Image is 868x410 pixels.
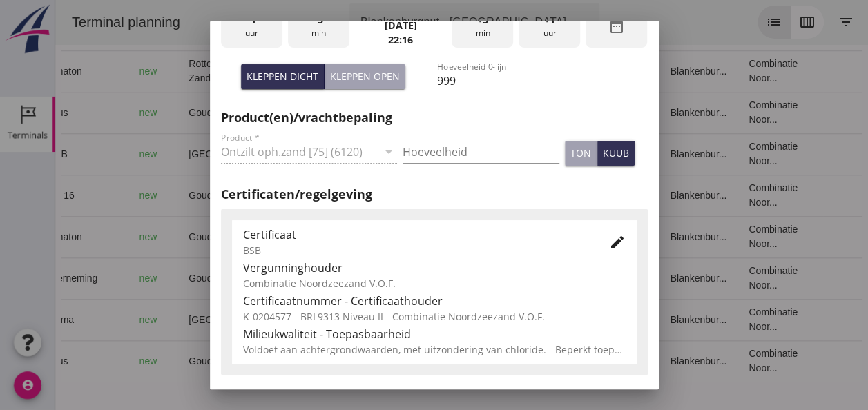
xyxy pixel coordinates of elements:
[133,230,249,244] div: Gouda
[437,70,648,92] input: Hoeveelheid 0-lijn
[240,315,249,324] i: directions_boat
[604,299,682,340] td: Blankenbur...
[133,188,249,203] div: Gouda
[682,216,768,257] td: Combinatie Noor...
[430,216,499,257] td: Ontzilt oph.zan...
[288,4,349,48] div: min
[604,257,682,299] td: Blankenbur...
[682,133,768,175] td: Combinatie Noor...
[240,66,249,76] i: directions_boat
[682,92,768,133] td: Combinatie Noor...
[285,340,361,382] td: 999
[73,133,123,175] td: new
[285,175,361,216] td: 1298
[682,340,768,382] td: Combinatie Noor...
[221,185,648,204] h2: Certificaten/regelgeving
[243,293,626,309] div: Certificaatnummer - Certificaathouder
[318,275,329,283] small: m3
[243,326,626,342] div: Milieukwaliteit - Toepasbaarheid
[243,342,626,357] div: Voldoet aan achtergrondwaarden, met uitzondering van chloride. - Beperkt toepasbaar tot zoute/bra...
[430,133,499,175] td: Filling sand
[499,175,604,216] td: 18
[240,149,249,159] i: directions_boat
[285,133,361,175] td: 541
[133,106,249,120] div: Gouda
[604,216,682,257] td: Blankenbur...
[570,146,591,160] div: ton
[243,243,587,257] div: BSB
[247,69,318,84] div: Kleppen dicht
[168,191,177,200] i: directions_boat
[597,141,635,166] button: kuub
[430,175,499,216] td: Ontzilt oph.zan...
[285,50,361,92] td: 994
[682,175,768,216] td: Combinatie Noor...
[312,68,323,76] small: m3
[430,340,499,382] td: Ontzilt oph.zan...
[133,271,249,286] div: Gouda
[168,108,177,117] i: directions_boat
[168,273,177,283] i: directions_boat
[782,14,799,30] i: filter_list
[499,257,604,299] td: 18
[499,299,604,340] td: 18
[604,175,682,216] td: Blankenbur...
[499,92,604,133] td: 18
[519,14,536,30] i: arrow_drop_down
[73,92,123,133] td: new
[312,316,323,324] small: m3
[604,133,682,175] td: Blankenbur...
[221,4,282,48] div: uur
[241,64,325,89] button: Kleppen dicht
[499,50,604,92] td: 18
[318,192,329,200] small: m3
[604,92,682,133] td: Blankenbur...
[312,233,323,242] small: m3
[73,299,123,340] td: new
[243,260,626,276] div: Vergunninghouder
[519,4,580,48] div: uur
[682,257,768,299] td: Combinatie Noor...
[604,50,682,92] td: Blankenbur...
[499,216,604,257] td: 18
[430,50,499,92] td: Filling sand
[312,150,323,159] small: m3
[73,50,123,92] td: new
[565,141,597,166] button: ton
[430,299,499,340] td: Filling sand
[499,340,604,382] td: 18
[603,146,629,160] div: kuub
[73,175,123,216] td: new
[312,109,323,117] small: m3
[133,147,249,162] div: [GEOGRAPHIC_DATA]
[285,299,361,340] td: 994
[330,69,400,84] div: Kleppen open
[6,12,136,32] div: Terminal planning
[243,276,626,291] div: Combinatie Noordzeezand V.O.F.
[430,257,499,299] td: Ontzilt oph.zan...
[682,50,768,92] td: Combinatie Noor...
[744,14,760,30] i: calendar_view_week
[608,18,625,35] i: date_range
[133,57,249,86] div: Rotterdam Zandoverslag
[312,358,323,366] small: m3
[243,226,587,243] div: Certificaat
[168,232,177,242] i: directions_boat
[243,309,626,324] div: K-0204577 - BRL9313 Niveau II - Combinatie Noordzeezand V.O.F.
[73,340,123,382] td: new
[325,64,405,89] button: Kleppen open
[430,92,499,133] td: Ontzilt oph.zan...
[604,340,682,382] td: Blankenbur...
[403,141,559,163] input: Hoeveelheid
[388,33,413,46] strong: 22:16
[285,216,361,257] td: 672
[711,14,727,30] i: list
[285,92,361,133] td: 999
[285,257,361,299] td: 1231
[384,19,416,32] strong: [DATE]
[73,257,123,299] td: new
[499,133,604,175] td: 18
[305,14,511,30] div: Blankenburgput - [GEOGRAPHIC_DATA]
[452,4,513,48] div: min
[221,108,648,127] h2: Product(en)/vrachtbepaling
